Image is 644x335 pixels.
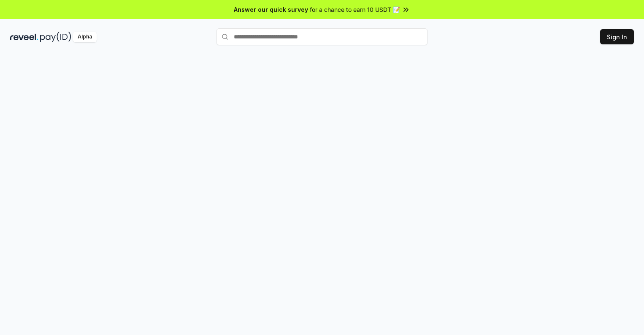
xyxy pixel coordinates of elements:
[600,29,634,44] button: Sign In
[73,32,97,42] div: Alpha
[234,5,308,14] span: Answer our quick survey
[310,5,400,14] span: for a chance to earn 10 USDT 📝
[10,32,38,42] img: reveel_dark
[40,32,71,42] img: pay_id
